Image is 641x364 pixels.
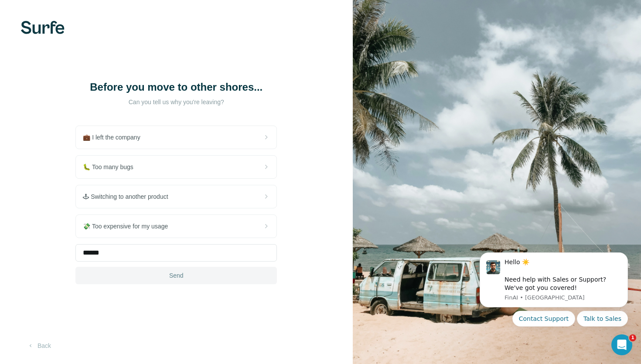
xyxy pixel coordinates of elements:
img: Surfe's logo [21,21,65,34]
button: Back [21,338,57,354]
span: 🐛 Too many bugs [83,163,140,171]
iframe: Intercom notifications mensaje [467,242,641,360]
span: Send [169,271,184,280]
button: Send [75,267,277,284]
iframe: Intercom live chat [611,334,632,355]
span: 1 [629,334,636,341]
span: 🕹 Switching to another product [83,192,175,201]
span: 💼 I left the company [83,133,147,142]
p: Can you tell us why you're leaving? [89,98,263,106]
span: 💸 Too expensive for my usage [83,222,175,231]
h1: Before you move to other shores... [89,80,263,94]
